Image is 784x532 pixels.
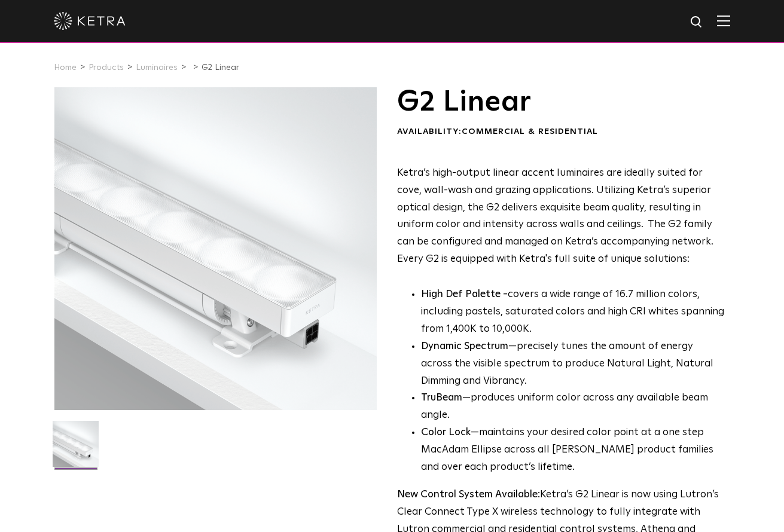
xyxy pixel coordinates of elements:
[397,165,727,268] p: Ketra’s high-output linear accent luminaires are ideally suited for cove, wall-wash and grazing a...
[421,286,727,338] p: covers a wide range of 16.7 million colors, including pastels, saturated colors and high CRI whit...
[89,63,124,72] a: Products
[690,15,704,30] img: search icon
[202,63,239,72] a: G2 Linear
[397,490,540,500] strong: New Control System Available:
[397,126,727,138] div: Availability:
[421,390,727,424] li: —produces uniform color across any available beam angle.
[462,127,598,136] span: Commercial & Residential
[421,338,727,390] li: —precisely tunes the amount of energy across the visible spectrum to produce Natural Light, Natur...
[421,289,508,299] strong: High Def Palette -
[136,63,178,72] a: Luminaires
[421,393,462,403] strong: TruBeam
[421,424,727,476] li: —maintains your desired color point at a one step MacAdam Ellipse across all [PERSON_NAME] produc...
[54,63,77,72] a: Home
[397,87,727,117] h1: G2 Linear
[54,12,126,30] img: ketra-logo-2019-white
[421,427,471,438] strong: Color Lock
[53,421,99,476] img: G2-Linear-2021-Web-Square
[717,15,730,26] img: Hamburger%20Nav.svg
[421,341,508,351] strong: Dynamic Spectrum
